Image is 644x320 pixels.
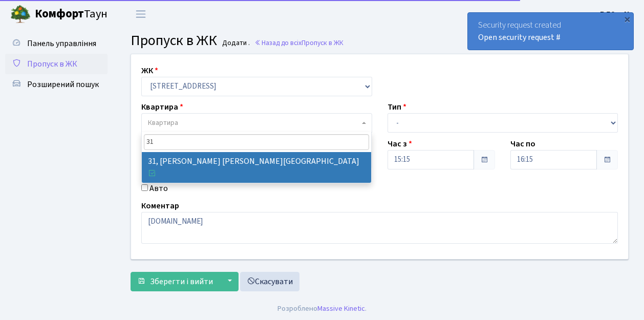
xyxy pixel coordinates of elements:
span: Таун [35,6,108,23]
a: Скасувати [240,272,299,291]
label: Тип [388,101,406,113]
label: ЖК [141,65,158,77]
a: Пропуск в ЖК [5,54,108,74]
a: Massive Kinetic [317,303,365,314]
div: Security request created [468,13,633,50]
label: Авто [149,182,168,195]
button: Зберегти і вийти [131,272,220,291]
b: ВЛ2 -. К. [600,9,632,20]
b: Комфорт [35,6,84,22]
label: Час з [388,138,412,150]
a: Розширений пошук [5,74,108,95]
a: Панель управління [5,33,108,54]
span: Панель управління [27,38,96,49]
a: Назад до всіхПропуск в ЖК [254,38,344,48]
span: Квартира [148,118,178,128]
img: logo.png [10,4,31,25]
a: Open security request # [478,32,561,43]
span: Пропуск в ЖК [27,58,77,70]
span: Розширений пошук [27,79,99,90]
button: Переключити навігацію [128,6,154,23]
a: ВЛ2 -. К. [600,8,632,20]
span: Зберегти і вийти [150,276,213,287]
div: × [622,14,632,24]
label: Коментар [141,200,179,212]
label: Квартира [141,101,183,113]
li: 31, [PERSON_NAME] [PERSON_NAME][GEOGRAPHIC_DATA] [142,152,372,183]
small: Додати . [220,39,250,48]
label: Час по [510,138,535,150]
span: Пропуск в ЖК [302,38,344,48]
span: Пропуск в ЖК [131,30,217,51]
div: Розроблено . [277,303,367,314]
